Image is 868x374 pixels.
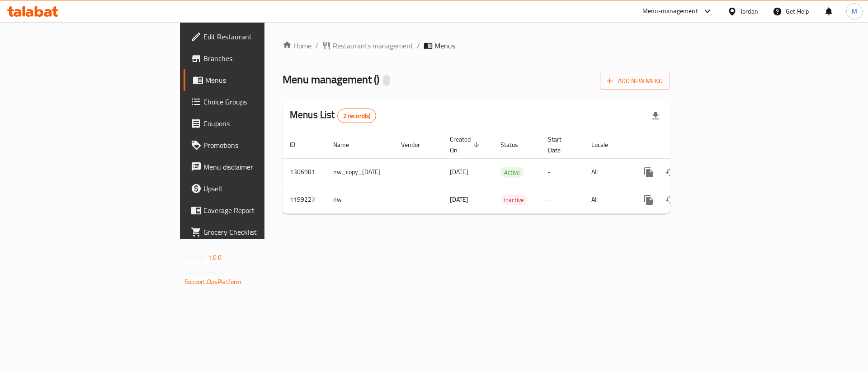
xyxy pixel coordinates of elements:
[203,118,318,129] span: Coupons
[584,158,631,186] td: All
[203,53,318,64] span: Branches
[184,156,325,178] a: Menu disclaimer
[852,6,857,16] span: M
[638,189,660,211] button: more
[283,131,732,214] table: enhanced table
[333,40,413,51] span: Restaurants management
[326,186,394,213] td: nw
[607,76,663,87] span: Add New Menu
[541,158,584,186] td: -
[434,40,455,51] span: Menus
[203,227,318,237] span: Grocery Checklist
[203,140,318,151] span: Promotions
[203,31,318,42] span: Edit Restaurant
[290,139,307,150] span: ID
[184,178,325,199] a: Upsell
[184,47,325,69] a: Branches
[184,199,325,221] a: Coverage Report
[500,195,528,205] span: Inactive
[203,161,318,172] span: Menu disclaimer
[184,267,226,279] span: Get support on:
[631,131,732,159] th: Actions
[450,166,468,178] span: [DATE]
[500,167,524,178] div: Active
[283,69,379,90] span: Menu management ( )
[184,69,325,91] a: Menus
[660,161,681,183] button: Change Status
[450,134,482,156] span: Created On
[184,26,325,47] a: Edit Restaurant
[208,251,222,263] span: 1.0.0
[645,105,666,127] div: Export file
[337,109,377,123] div: Total records count
[548,134,573,156] span: Start Date
[205,75,318,85] span: Menus
[638,161,660,183] button: more
[203,96,318,107] span: Choice Groups
[417,40,420,51] li: /
[184,113,325,134] a: Coupons
[541,186,584,213] td: -
[184,91,325,113] a: Choice Groups
[322,40,413,51] a: Restaurants management
[500,139,530,150] span: Status
[333,139,361,150] span: Name
[500,194,528,205] div: Inactive
[203,183,318,194] span: Upsell
[184,221,325,243] a: Grocery Checklist
[642,6,698,17] div: Menu-management
[290,108,376,123] h2: Menus List
[591,139,620,150] span: Locale
[338,112,376,120] span: 2 record(s)
[741,6,758,16] div: Jordan
[184,276,242,288] a: Support.OpsPlatform
[584,186,631,213] td: All
[401,139,432,150] span: Vendor
[600,73,670,90] button: Add New Menu
[184,251,207,263] span: Version:
[203,205,318,216] span: Coverage Report
[326,158,394,186] td: nw_copy_[DATE]
[500,167,524,178] span: Active
[450,194,468,205] span: [DATE]
[283,40,670,51] nav: breadcrumb
[184,134,325,156] a: Promotions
